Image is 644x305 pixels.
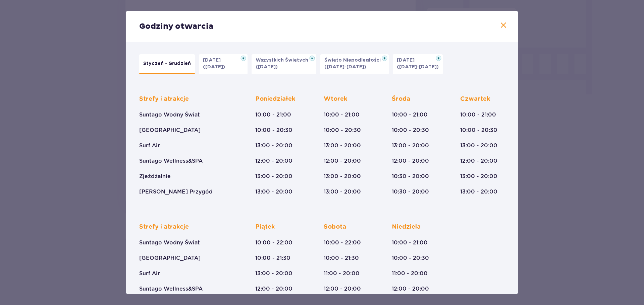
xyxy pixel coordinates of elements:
[139,173,171,180] p: Zjeżdżalnie
[324,64,366,70] p: ([DATE]-[DATE])
[324,188,361,196] p: 13:00 - 20:00
[392,239,428,246] p: 10:00 - 21:00
[255,173,292,180] p: 13:00 - 20:00
[256,64,278,70] p: ([DATE])
[460,173,497,180] p: 13:00 - 20:00
[139,223,189,231] p: Strefy i atrakcje
[324,142,361,149] p: 13:00 - 20:00
[324,57,385,64] p: Święto Niepodległości
[139,239,200,246] p: Suntago Wodny Świat
[255,95,295,103] p: Poniedziałek
[320,54,389,74] button: Święto Niepodległości([DATE]-[DATE])
[392,111,428,119] p: 10:00 - 21:00
[460,157,497,165] p: 12:00 - 20:00
[397,64,439,70] p: ([DATE]-[DATE])
[255,285,292,293] p: 12:00 - 20:00
[392,173,429,180] p: 10:30 - 20:00
[255,142,292,149] p: 13:00 - 20:00
[392,127,429,134] p: 10:00 - 20:30
[324,173,361,180] p: 13:00 - 20:00
[460,95,490,103] p: Czwartek
[460,127,497,134] p: 10:00 - 20:30
[255,254,290,262] p: 10:00 - 21:30
[139,285,203,293] p: Suntago Wellness&SPA
[139,270,160,277] p: Surf Air
[203,57,225,64] p: [DATE]
[139,157,203,165] p: Suntago Wellness&SPA
[139,127,201,134] p: [GEOGRAPHIC_DATA]
[324,157,361,165] p: 12:00 - 20:00
[255,157,292,165] p: 12:00 - 20:00
[143,60,191,67] p: Styczeń - Grudzień
[392,223,421,231] p: Niedziela
[324,254,359,262] p: 10:00 - 21:30
[252,54,316,74] button: Wszystkich Świętych([DATE])
[392,188,429,196] p: 10:30 - 20:00
[255,223,275,231] p: Piątek
[255,270,292,277] p: 13:00 - 20:00
[460,142,497,149] p: 13:00 - 20:00
[324,127,361,134] p: 10:00 - 20:30
[256,57,312,64] p: Wszystkich Świętych
[460,111,496,119] p: 10:00 - 21:00
[392,157,429,165] p: 12:00 - 20:00
[255,127,292,134] p: 10:00 - 20:30
[139,188,213,196] p: [PERSON_NAME] Przygód
[139,111,200,119] p: Suntago Wodny Świat
[324,239,361,246] p: 10:00 - 22:00
[460,188,497,196] p: 13:00 - 20:00
[324,111,360,119] p: 10:00 - 21:00
[199,54,248,74] button: [DATE]([DATE])
[324,223,346,231] p: Sobota
[139,254,201,262] p: [GEOGRAPHIC_DATA]
[203,64,225,70] p: ([DATE])
[324,270,360,277] p: 11:00 - 20:00
[324,285,361,293] p: 12:00 - 20:00
[392,142,429,149] p: 13:00 - 20:00
[139,54,195,74] button: Styczeń - Grudzień
[324,95,347,103] p: Wtorek
[392,254,429,262] p: 10:00 - 20:30
[255,239,292,246] p: 10:00 - 22:00
[255,188,292,196] p: 13:00 - 20:00
[255,111,291,119] p: 10:00 - 21:00
[139,142,160,149] p: Surf Air
[397,57,419,64] p: [DATE]
[392,285,429,293] p: 12:00 - 20:00
[139,21,213,31] p: Godziny otwarcia
[392,270,428,277] p: 11:00 - 20:00
[393,54,443,74] button: [DATE]([DATE]-[DATE])
[139,95,189,103] p: Strefy i atrakcje
[392,95,410,103] p: Środa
